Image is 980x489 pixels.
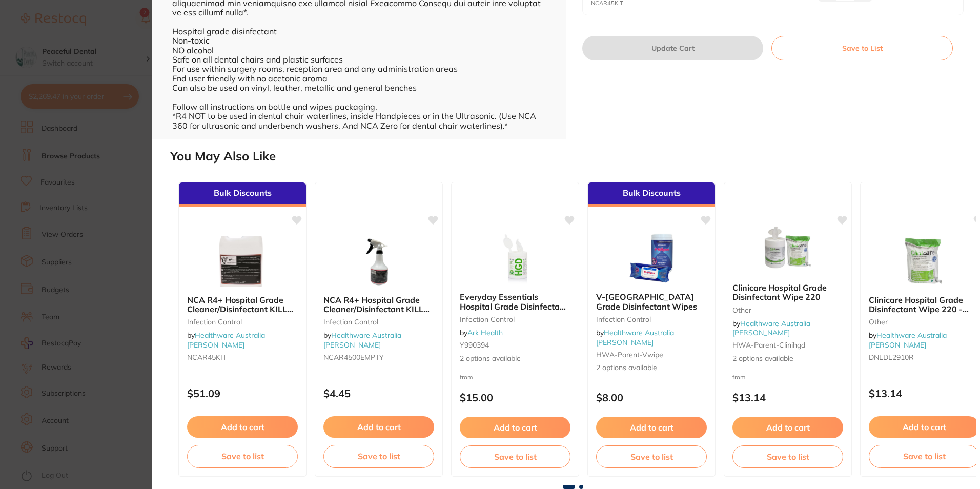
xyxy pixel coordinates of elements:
a: Ark Health [467,328,503,337]
button: Add to cart [596,417,707,438]
button: Save to list [732,445,843,468]
img: NCA R4+ Hospital Grade Cleaner/Disinfectant KILLS COVID-19 - 500ml Empty Spray Bottle [345,236,412,287]
small: Infection Control [596,315,707,323]
small: NCAR4500EMPTY [323,353,434,361]
a: Healthware Australia [PERSON_NAME] [187,331,265,349]
img: Clinicare Hospital Grade Disinfectant Wipe 220 - Refill [891,236,957,287]
button: Save to list [596,445,707,468]
b: Clinicare Hospital Grade Disinfectant Wipe 220 - Refill [869,295,979,314]
a: Healthware Australia [PERSON_NAME] [732,319,810,337]
span: from [460,373,473,381]
b: NCA R4+ Hospital Grade Cleaner/Disinfectant KILLS COVID-19 - 500ml Empty Spray Bottle [323,295,434,314]
button: Save to list [869,445,979,467]
small: other [732,306,843,314]
p: $15.00 [460,392,570,403]
span: from [732,373,746,381]
h2: You May Also Like [170,149,976,164]
img: Everyday Essentials Hospital Grade Disinfectant Wipes [482,233,548,284]
small: HWA-parent-vwipe [596,351,707,359]
a: Healthware Australia [PERSON_NAME] [323,331,401,349]
img: NCA R4+ Hospital Grade Cleaner/Disinfectant KILLS COVID-19 - 5L [209,236,276,287]
small: Infection Control [187,318,298,326]
span: 2 options available [732,354,843,364]
button: Save to list [187,445,298,467]
span: 2 options available [596,363,707,373]
span: by [323,331,401,349]
div: Bulk Discounts [179,182,306,207]
small: other [869,318,979,326]
small: NCAR45KIT [187,353,298,361]
img: Clinicare Hospital Grade Disinfectant Wipe 220 [754,223,821,275]
button: Save to List [771,36,953,60]
small: Infection Control [323,318,434,326]
span: by [732,319,810,337]
b: Clinicare Hospital Grade Disinfectant Wipe 220 [732,283,843,302]
button: Update Cart [582,36,763,60]
p: $13.14 [869,388,979,399]
small: HWA-parent-clinihgd [732,341,843,349]
button: Add to cart [732,417,843,438]
p: $4.45 [323,388,434,399]
span: by [187,331,265,349]
span: by [869,331,947,349]
b: Everyday Essentials Hospital Grade Disinfectant Wipes [460,292,570,311]
span: 2 options available [460,354,570,364]
button: Save to list [323,445,434,467]
button: Add to cart [460,417,570,438]
small: infection control [460,315,570,323]
b: V-Wipes Hospital Grade Disinfectant Wipes [596,292,707,311]
img: V-Wipes Hospital Grade Disinfectant Wipes [618,233,685,284]
span: by [596,328,674,347]
p: $51.09 [187,388,298,399]
button: Save to list [460,445,570,468]
p: $13.14 [732,392,843,403]
a: Healthware Australia [PERSON_NAME] [596,328,674,347]
b: NCA R4+ Hospital Grade Cleaner/Disinfectant KILLS COVID-19 - 5L [187,295,298,314]
button: Add to cart [869,416,979,438]
button: Add to cart [187,416,298,438]
div: Bulk Discounts [588,182,715,207]
small: Y990394 [460,341,570,349]
a: Healthware Australia [PERSON_NAME] [869,331,947,349]
p: $8.00 [596,392,707,403]
button: Add to cart [323,416,434,438]
small: DNLDL2910R [869,353,979,361]
span: by [460,328,503,337]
